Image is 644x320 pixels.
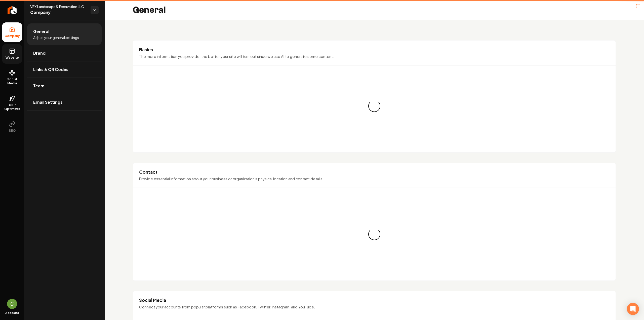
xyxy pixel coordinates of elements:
p: Connect your accounts from popular platforms such as Facebook, Twitter, Instagram, and YouTube. [139,304,610,310]
a: GBP Optimizer [2,91,22,115]
span: Company [30,9,87,16]
a: Links & QR Codes [27,61,102,78]
span: Team [33,83,45,89]
h3: Contact [139,169,610,175]
span: Company [3,34,22,38]
h3: Social Media [139,297,610,303]
span: Account [5,311,19,315]
img: Candela Corradin [7,299,17,309]
a: Email Settings [27,94,102,110]
h3: Basics [139,47,610,53]
span: VEX Landscape & Excavation LLC [30,4,87,9]
span: Email Settings [33,99,63,105]
a: Website [2,44,22,64]
div: Loading [368,228,380,240]
span: Adjust your general settings. [33,35,80,40]
button: SEO [2,117,22,137]
div: Open Intercom Messenger [627,303,639,315]
span: GBP Optimizer [2,103,22,111]
h2: General [133,5,166,15]
p: The more information you provide, the better your site will turn out since we use AI to generate ... [139,54,610,59]
a: Brand [27,45,102,61]
span: Website [4,56,21,60]
a: Team [27,78,102,94]
a: Social Media [2,66,22,89]
span: SEO [7,129,18,133]
span: Social Media [2,77,22,85]
span: General [33,28,49,34]
span: Brand [33,50,46,56]
span: Links & QR Codes [33,66,68,73]
button: Open user button [7,299,17,309]
div: Loading [368,100,380,112]
img: Rebolt Logo [8,6,17,14]
p: Provide essential information about your business or organization's physical location and contact... [139,176,610,182]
